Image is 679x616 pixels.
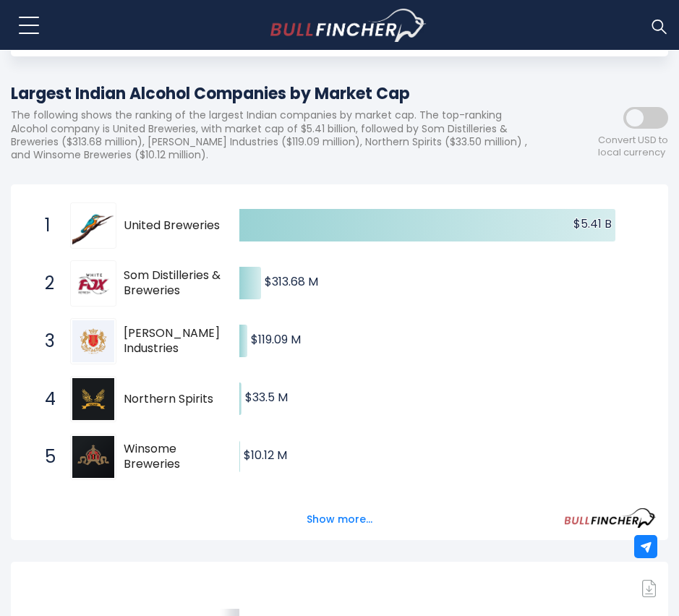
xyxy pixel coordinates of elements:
[72,378,114,420] img: Northern Spirits
[11,108,538,161] p: The following shows the ranking of the largest Indian companies by market cap. The top-ranking Al...
[72,436,114,478] img: Winsome Breweries
[38,329,52,354] span: 3
[245,389,288,406] text: $33.5 M
[72,320,114,362] img: Jagatjit Industries
[11,82,538,106] h1: Largest Indian Alcohol Companies by Market Cap
[124,326,233,356] span: [PERSON_NAME] Industries
[265,273,318,290] text: $313.68 M
[124,218,233,234] span: United Breweries
[124,268,233,299] span: Som Distilleries & Breweries
[270,9,427,42] img: Bullfincher logo
[38,271,52,296] span: 2
[598,134,668,159] span: Convert USD to local currency
[298,508,381,531] button: Show more...
[244,447,287,463] text: $10.12 M
[573,215,612,232] text: $5.41 B
[124,442,233,472] span: Winsome Breweries
[251,331,301,348] text: $119.09 M
[72,205,114,247] img: United Breweries
[72,262,114,304] img: Som Distilleries & Breweries
[124,392,233,407] span: Northern Spirits
[38,387,52,411] span: 4
[38,213,52,238] span: 1
[270,9,426,42] a: Go to homepage
[38,445,52,469] span: 5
